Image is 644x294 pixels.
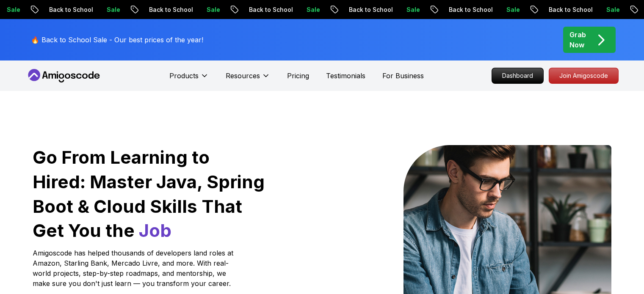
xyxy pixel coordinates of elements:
p: Products [169,71,199,81]
h1: Go From Learning to Hired: Master Java, Spring Boot & Cloud Skills That Get You the [33,145,266,243]
a: For Business [382,71,424,81]
p: Back to School [142,5,200,14]
a: Pricing [287,71,309,81]
p: Join Amigoscode [549,68,618,83]
button: Products [169,71,209,88]
p: Sale [600,5,627,14]
p: Back to School [42,5,100,14]
p: Amigoscode has helped thousands of developers land roles at Amazon, Starling Bank, Mercado Livre,... [33,248,236,289]
p: Sale [100,5,127,14]
p: Resources [226,71,260,81]
a: Testimonials [326,71,365,81]
p: Sale [400,5,427,14]
p: Back to School [242,5,300,14]
p: Dashboard [492,68,543,83]
p: Back to School [542,5,600,14]
p: Sale [300,5,327,14]
p: Sale [200,5,227,14]
p: Sale [500,5,527,14]
button: Resources [226,71,270,88]
p: Grab Now [569,30,586,50]
p: Back to School [442,5,500,14]
a: Dashboard [492,68,544,84]
p: Back to School [342,5,400,14]
span: Job [139,220,171,241]
a: Join Amigoscode [549,68,619,84]
p: 🔥 Back to School Sale - Our best prices of the year! [31,35,203,45]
